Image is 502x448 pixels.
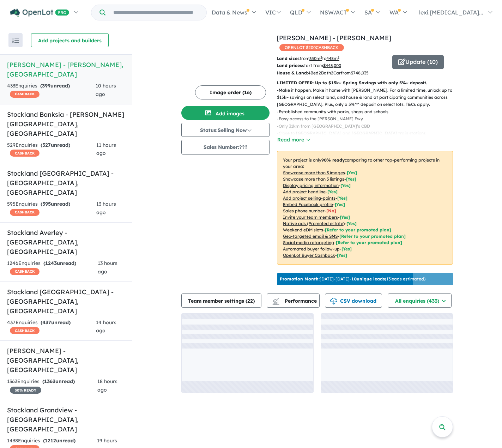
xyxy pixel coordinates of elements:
span: [ Yes ] [347,170,357,175]
u: Native ads (Promoted estate) [283,221,345,226]
p: - Easy access to the [PERSON_NAME] Fwy [277,115,459,122]
a: [PERSON_NAME] - [PERSON_NAME] [277,34,391,42]
span: [ Yes ] [346,176,356,182]
span: 22 [247,298,253,304]
span: [ Yes ] [335,202,345,207]
p: - Established community with parks, shops and schools [277,108,459,115]
b: 10 unique leads [351,276,385,281]
h5: Stockland Banksia - [PERSON_NAME][GEOGRAPHIC_DATA] , [GEOGRAPHIC_DATA] [7,110,125,138]
span: to [322,56,339,61]
span: 399 [42,83,50,89]
p: Bed Bath Car from [277,69,387,77]
p: - Close to [GEOGRAPHIC_DATA] and [GEOGRAPHIC_DATA] train stations [277,130,459,137]
span: lexi.[MEDICAL_DATA]... [419,9,483,16]
span: CASHBACK [10,91,40,98]
span: CASHBACK [10,327,40,334]
h5: [PERSON_NAME] - [PERSON_NAME] , [GEOGRAPHIC_DATA] [7,60,125,79]
u: Showcase more than 3 listings [283,176,344,182]
span: CASHBACK [10,209,40,216]
div: 1246 Enquir ies [7,259,98,276]
u: Automated buyer follow-up [283,246,340,252]
span: Performance [273,298,317,304]
u: Embed Facebook profile [283,202,333,207]
span: [ Yes ] [340,214,350,220]
h5: [PERSON_NAME] - [GEOGRAPHIC_DATA] , [GEOGRAPHIC_DATA] [7,346,125,375]
span: 10 hours ago [96,83,116,97]
u: 4 [308,70,310,75]
strong: ( unread) [43,260,76,266]
span: 14 hours ago [96,319,116,334]
p: - Make it happen. Make it home with [PERSON_NAME]. For a limited time, unlock up to $15k~ savings... [277,87,459,108]
u: Showcase more than 3 images [283,170,345,175]
b: Promotion Month: [280,276,320,281]
button: Add images [181,106,270,120]
p: from [277,55,387,62]
div: 1363 Enquir ies [7,377,97,394]
u: Weekend eDM slots [283,227,323,232]
span: 1212 [45,437,56,444]
strong: ( unread) [41,319,71,326]
b: House & Land: [277,70,308,75]
span: 13 hours ago [96,201,116,216]
span: 18 hours ago [97,378,117,393]
p: start from [277,62,387,69]
span: [Yes] [337,253,347,258]
img: download icon [330,298,337,305]
span: [Refer to your promoted plan] [336,240,402,245]
p: Your project is only comparing to other top-performing projects in your area: - - - - - - - - - -... [277,151,453,265]
strong: ( unread) [41,201,70,207]
div: 433 Enquir ies [7,82,96,99]
button: Update (10) [392,55,444,69]
u: Sales phone number [283,208,325,213]
img: bar-chart.svg [272,300,279,304]
sup: 2 [338,55,339,59]
span: [Refer to your promoted plan] [325,227,391,232]
span: [ No ] [326,208,336,213]
span: 1243 [45,260,57,266]
u: 2 [319,70,321,75]
img: line-chart.svg [273,298,279,302]
div: 529 Enquir ies [7,141,96,158]
u: Invite your team members [283,214,338,220]
u: 350 m [309,56,322,61]
u: 2 [331,70,333,75]
span: [Yes] [346,221,357,226]
button: All enquiries (433) [388,293,452,308]
button: Performance [267,293,320,308]
img: sort.svg [12,38,19,43]
button: Add projects and builders [31,33,109,47]
u: OpenLot Buyer Cashback [283,253,335,258]
u: Add project selling-points [283,195,335,201]
u: $ 748,035 [351,70,369,75]
span: 595 [42,201,51,207]
u: Geo-targeted email & SMS [283,234,338,239]
u: 448 m [326,56,339,61]
button: CSV download [325,293,382,308]
b: 90 % ready [321,157,345,163]
span: [ Yes ] [337,195,347,201]
span: 527 [42,142,51,148]
span: [ Yes ] [327,189,338,194]
sup: 2 [320,55,322,59]
input: Try estate name, suburb, builder or developer [107,5,205,20]
button: Sales Number:??? [181,140,270,155]
p: LIMITED OFFER: Up to $15k~ Spring Savings with only 5%~ deposit. [277,79,453,86]
b: Land prices [277,63,302,68]
b: Land sizes [277,56,300,61]
div: 595 Enquir ies [7,200,96,217]
h5: Stockland [GEOGRAPHIC_DATA] - [GEOGRAPHIC_DATA] , [GEOGRAPHIC_DATA] [7,169,125,197]
span: CASHBACK [10,268,40,275]
span: 30 % READY [10,387,41,394]
h5: Stockland Grandview - [GEOGRAPHIC_DATA] , [GEOGRAPHIC_DATA] [7,405,125,434]
u: Social media retargeting [283,240,334,245]
button: Image order (16) [195,85,266,99]
span: [Refer to your promoted plan] [339,234,406,239]
h5: Stockland [GEOGRAPHIC_DATA] - [GEOGRAPHIC_DATA] , [GEOGRAPHIC_DATA] [7,287,125,316]
strong: ( unread) [42,378,75,385]
span: CASHBACK [10,150,40,157]
span: 13 hours ago [98,260,117,275]
span: [Yes] [341,246,352,252]
button: Team member settings (22) [181,293,261,308]
span: 1363 [44,378,55,385]
u: $ 443,000 [323,63,341,68]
